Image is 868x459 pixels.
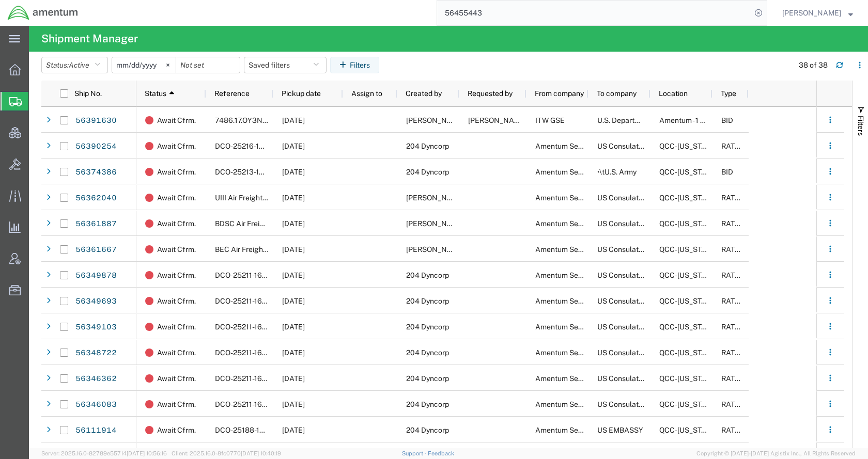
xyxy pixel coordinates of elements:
a: 56391630 [75,113,117,129]
span: Ship No. [74,89,102,98]
input: Not set [112,57,176,73]
span: 07/30/2025 [282,349,305,357]
span: QCC-Texas [659,349,717,357]
span: Copyright © [DATE]-[DATE] Agistix Inc., All Rights Reserved [696,449,856,458]
span: ITW GSE [535,116,565,124]
span: DCO-25213-166256 [215,168,282,176]
input: Search for shipment number, reference number [437,1,751,25]
span: Amentum - 1 gcp [659,116,713,124]
span: 08/05/2025 [282,168,305,176]
span: RATED [721,245,745,254]
a: 56361667 [75,242,117,258]
span: Amentum Services, Inc. [535,426,613,434]
span: US Consulate General [597,374,671,383]
span: 07/30/2025 [282,323,305,331]
span: U.S. Department of Defense [597,116,690,124]
span: US Consulate General [597,349,671,357]
div: 38 of 38 [799,60,828,71]
span: QCC-Texas [659,219,717,228]
span: DCO-25216-166317 [215,142,280,150]
button: Filters [330,57,379,73]
span: DCO-25211-166110 [215,400,277,408]
span: 08/05/2025 [282,297,305,305]
span: DCO-25211-166130 [215,271,279,279]
span: Await Cfrm. [157,366,196,391]
button: Saved filters [244,57,327,73]
span: Amentum Services, Inc. [535,349,613,357]
span: 204 Dyncorp [406,142,449,150]
span: QCC-Texas [659,194,717,202]
span: [DATE] 10:56:16 [127,450,167,456]
span: QCC-Texas [659,168,717,176]
span: QCC-Texas [659,245,717,254]
span: Location [659,89,688,98]
span: Assign to [351,89,382,98]
span: Requested by [468,89,513,98]
span: [DATE] 10:40:19 [241,450,281,456]
a: Feedback [428,450,454,456]
span: Await Cfrm. [157,185,196,211]
span: Created by [406,89,442,98]
span: QCC-Texas [659,374,717,383]
span: QCC-Texas [659,426,717,434]
span: 08/04/2025 [282,426,305,434]
span: US Consulate General [597,142,671,150]
span: BID [721,168,733,176]
span: Amentum Services, Inc. [535,374,613,383]
span: DCO-25211-166112 [215,374,277,383]
span: 08/04/2025 [282,219,305,228]
span: DCO-25211-166123 [215,349,278,357]
span: Amentum Services, Inc. [535,168,613,176]
span: Amentum Services, Inc. [535,400,613,408]
span: DCO-25188-165047 [215,426,282,434]
a: 56349103 [75,319,117,336]
span: QCC-Texas [659,323,717,331]
span: •\tU.S. Army [597,168,637,176]
span: Pickup date [282,89,321,98]
span: Jason Martin [406,194,465,202]
input: Not set [176,57,240,73]
span: RATED [721,142,745,150]
a: 56361887 [75,216,117,232]
span: Await Cfrm. [157,340,196,366]
span: 204 Dyncorp [406,323,449,331]
span: Active [69,61,89,69]
a: 56346362 [75,371,117,387]
span: BID [721,116,733,124]
span: Await Cfrm. [157,236,196,262]
span: QCC-Texas [659,271,717,279]
span: 08/22/2025 [282,116,305,124]
span: 07/30/2025 [282,271,305,279]
span: US Consulate General [597,400,671,408]
a: 56390254 [75,138,117,155]
span: 204 Dyncorp [406,400,449,408]
span: 204 Dyncorp [406,374,449,383]
span: Jason Martin [406,219,465,228]
span: Await Cfrm. [157,314,196,340]
span: Await Cfrm. [157,107,196,133]
span: 204 Dyncorp [406,271,449,279]
span: Await Cfrm. [157,417,196,443]
span: US Consulate General [597,271,671,279]
span: Await Cfrm. [157,133,196,159]
span: Amentum Services, Inc. [535,142,613,150]
span: Amentum Services, Inc. [535,271,613,279]
span: Server: 2025.16.0-82789e55714 [41,450,167,456]
span: To company [597,89,637,98]
span: Samuel Roberts [468,116,527,124]
span: DCO-25211-166129 [215,297,278,305]
span: RATED [721,297,745,305]
a: 56349878 [75,267,117,284]
span: 204 Dyncorp [406,349,449,357]
span: UIII Air Freight Console 7/31 [215,194,307,202]
span: RATED [721,374,745,383]
img: logo [7,5,79,21]
span: Kent Gilman [782,7,841,19]
span: US Consulate General [597,323,671,331]
span: 204 Dyncorp [406,297,449,305]
span: Await Cfrm. [157,159,196,185]
span: Amentum Services, Inc. [535,245,613,254]
a: 56362040 [75,190,117,207]
span: Jason Martin [406,245,465,254]
span: Amentum Services, Inc. [535,323,613,331]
